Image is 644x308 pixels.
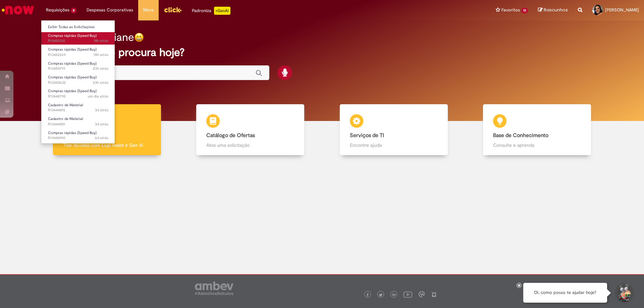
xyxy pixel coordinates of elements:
[41,46,115,58] a: Aberto R13452269 : Compras rápidas (Speed Buy)
[493,132,548,139] b: Base de Conhecimento
[164,5,182,15] img: click_logo_yellow_360x200.png
[41,32,115,45] a: Aberto R13452312 : Compras rápidas (Speed Buy)
[35,104,179,156] a: Tirar dúvidas Tirar dúvidas com Lupi Assist e Gen Ai
[48,52,108,58] span: R13452269
[71,8,76,13] span: 8
[93,80,108,85] time: 27/08/2025 07:44:46
[95,135,108,140] span: 6d atrás
[87,7,133,13] span: Despesas Corporativas
[404,290,412,299] img: logo_footer_youtube.png
[41,60,115,72] a: Aberto R13450719 : Compras rápidas (Speed Buy)
[538,7,568,13] a: Rascunhos
[350,132,384,139] b: Serviços de TI
[392,293,396,297] img: logo_footer_linkedin.png
[94,38,108,43] span: 18h atrás
[493,142,581,148] p: Consulte e aprenda
[46,7,69,13] span: Requisições
[366,293,369,297] img: logo_footer_facebook.png
[143,7,154,13] span: More
[48,80,108,85] span: R13450632
[48,75,97,80] span: Compras rápidas (Speed Buy)
[93,66,108,71] time: 27/08/2025 08:25:27
[95,122,108,127] time: 25/08/2025 14:58:20
[94,52,108,57] time: 27/08/2025 12:45:51
[41,129,115,142] a: Aberto R13440910 : Compras rápidas (Speed Buy)
[48,66,108,71] span: R13450719
[48,122,108,127] span: R13444801
[94,38,108,43] time: 27/08/2025 12:59:34
[48,47,97,52] span: Compras rápidas (Speed Buy)
[179,104,322,156] a: Catálogo de Ofertas Abra uma solicitação
[48,61,97,66] span: Compras rápidas (Speed Buy)
[48,130,97,135] span: Compras rápidas (Speed Buy)
[94,52,108,57] span: 18h atrás
[322,104,466,156] a: Serviços de TI Encontre ajuda
[544,7,568,13] span: Rascunhos
[41,74,115,86] a: Aberto R13450632 : Compras rápidas (Speed Buy)
[350,142,438,148] p: Encontre ajuda
[192,7,230,15] div: Padroniza
[48,38,108,44] span: R13452312
[521,8,528,13] span: 13
[48,103,83,108] span: Cadastro de Material
[88,94,108,99] span: um dia atrás
[206,142,294,148] p: Abra uma solicitação
[95,135,108,140] time: 22/08/2025 16:46:23
[41,115,115,128] a: Aberto R13444801 : Cadastro de Material
[63,142,151,148] p: Tirar dúvidas com Lupi Assist e Gen Ai
[605,7,639,13] span: [PERSON_NAME]
[614,283,634,303] button: Iniciar Conversa de Suporte
[419,291,425,297] img: logo_footer_workplace.png
[466,104,609,156] a: Base de Conhecimento Consulte e aprenda
[1,3,35,17] img: ServiceNow
[48,88,97,94] span: Compras rápidas (Speed Buy)
[95,122,108,127] span: 3d atrás
[379,293,382,297] img: logo_footer_twitter.png
[93,80,108,85] span: 23h atrás
[41,20,115,144] ul: Requisições
[41,87,115,100] a: Aberto R13448795 : Compras rápidas (Speed Buy)
[206,132,255,139] b: Catálogo de Ofertas
[93,66,108,71] span: 23h atrás
[48,108,108,113] span: R13444815
[41,23,115,31] a: Exibir Todas as Solicitações
[48,33,97,38] span: Compras rápidas (Speed Buy)
[88,94,108,99] time: 26/08/2025 14:47:06
[523,283,607,303] div: Oi, como posso te ajudar hoje?
[431,291,437,297] img: logo_footer_naosei.png
[48,94,108,99] span: R13448795
[48,135,108,141] span: R13440910
[58,47,586,58] h2: O que você procura hoje?
[134,33,144,42] img: happy-face.png
[195,282,233,295] img: logo_footer_ambev_rotulo_gray.png
[214,7,230,15] p: +GenAi
[501,7,520,13] span: Favoritos
[95,108,108,113] time: 25/08/2025 15:00:26
[41,102,115,114] a: Aberto R13444815 : Cadastro de Material
[95,108,108,113] span: 3d atrás
[48,116,83,121] span: Cadastro de Material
